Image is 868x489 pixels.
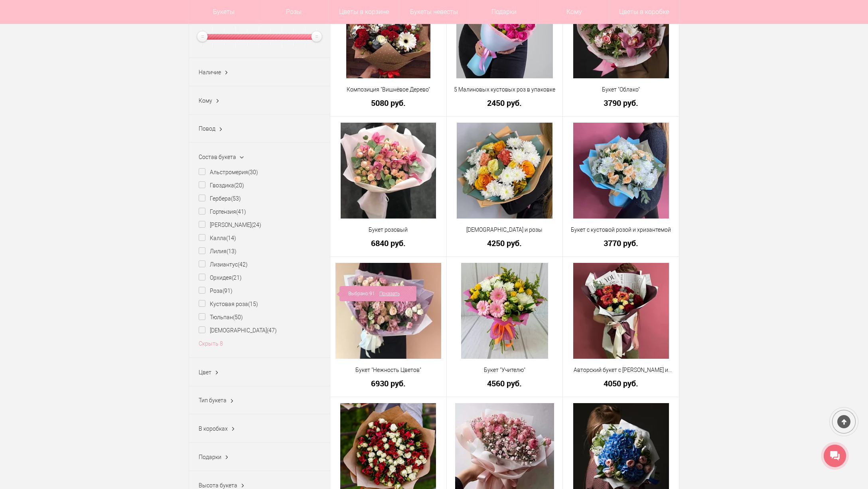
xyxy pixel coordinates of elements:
a: 6840 руб. [335,239,441,247]
ins: (13) [227,248,237,254]
a: Букет "Учителю" [452,366,558,374]
label: Роза [199,287,233,295]
label: [PERSON_NAME] [199,221,261,229]
a: 6930 руб. [335,379,441,388]
ins: (24) [251,222,261,228]
a: 4560 руб. [452,379,558,388]
label: Орхидея [199,274,242,282]
img: Букет с кустовой розой и хризантемой [573,123,669,219]
a: 2450 руб. [452,99,558,107]
ins: (91) [223,288,233,294]
span: Высота букета [199,482,237,489]
ins: (15) [248,301,258,307]
a: Букет с кустовой розой и хризантемой [568,226,674,234]
span: Цвет [199,369,211,376]
img: Букет "Нежность Цветов" [335,263,441,359]
div: Выбрано: [337,286,416,301]
span: Тип букета [199,397,227,404]
img: Авторский букет с герберой и розой [573,263,669,359]
label: Гербера [199,195,241,203]
span: Наличие [199,69,221,76]
img: Хризантемы и розы [457,123,552,219]
label: Лилия [199,247,237,256]
a: 4050 руб. [568,379,674,388]
ins: (20) [234,182,244,189]
label: Альстромерия [199,168,258,177]
span: 91 [369,286,375,301]
label: Лизиантус [199,260,248,269]
ins: (30) [248,169,258,175]
ins: (41) [236,209,246,215]
span: Подарки [199,454,221,460]
a: 5080 руб. [335,99,441,107]
ins: (14) [226,235,236,241]
ins: (47) [267,327,277,334]
a: Авторский букет с [PERSON_NAME] и розой [568,366,674,374]
label: Тюльпан [199,313,243,322]
ins: (21) [232,274,242,281]
a: 5 Малиновых кустовых роз в упаковке [452,85,558,94]
ins: (42) [238,261,248,268]
span: Состав букета [199,154,236,160]
ins: (53) [231,195,241,202]
a: 3790 руб. [568,99,674,107]
a: Букет "Облако" [568,85,674,94]
a: Показать [379,286,400,301]
a: Скрыть 8 [199,340,223,347]
a: 3770 руб. [568,239,674,247]
span: В коробках [199,425,228,432]
span: Кому [199,97,212,104]
label: Гортензия [199,208,246,216]
img: Букет розовый [341,123,436,219]
label: [DEMOGRAPHIC_DATA] [199,326,277,335]
img: Букет "Учителю" [461,263,548,359]
a: [DEMOGRAPHIC_DATA] и розы [452,226,558,234]
ins: (50) [233,314,243,320]
label: Кустовая роза [199,300,258,308]
a: Букет "Нежность Цветов" [335,366,441,374]
label: Гвоздика [199,181,244,190]
span: Повод [199,125,215,132]
a: Букет розовый [335,226,441,234]
label: Калла [199,234,236,243]
a: 4250 руб. [452,239,558,247]
a: Композиция "Вишнёвое Дерево" [335,85,441,94]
